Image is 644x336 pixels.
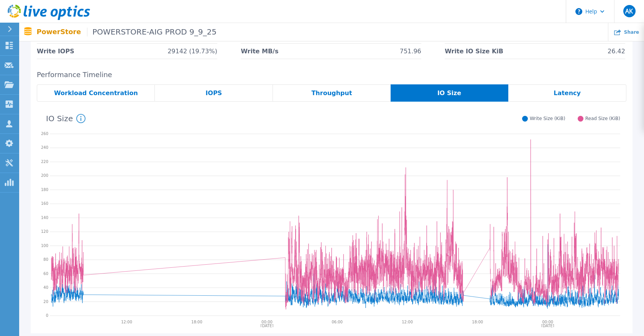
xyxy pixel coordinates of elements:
[402,320,414,324] text: 12:00
[41,146,48,150] text: 240
[46,313,48,318] text: 0
[241,44,278,59] span: Write MB/s
[164,28,217,43] span: 118559 (80.27%)
[205,90,222,96] span: IOPS
[41,132,48,136] text: 260
[168,44,217,59] span: 29142 (19.73%)
[332,320,343,324] text: 06:00
[41,230,48,234] text: 120
[608,44,625,59] span: 26.42
[37,44,74,59] span: Write IOPS
[437,90,461,96] span: IO Size
[262,320,273,324] text: 00:00
[311,90,352,96] span: Throughput
[400,44,421,59] span: 751.96
[37,28,73,43] span: Read IOPS
[473,320,484,324] text: 18:00
[43,300,48,304] text: 20
[37,71,626,79] h2: Performance Timeline
[585,116,620,122] span: Read Size (KiB)
[41,188,48,192] text: 180
[241,28,277,43] span: Read MB/s
[554,90,581,96] span: Latency
[37,28,217,36] p: PowerStore
[121,320,132,324] text: 12:00
[54,90,138,96] span: Workload Concentration
[41,216,48,220] text: 140
[445,44,503,59] span: Write IO Size KiB
[611,28,625,43] span: 36.3
[41,244,48,248] text: 100
[261,324,274,328] text: [DATE]
[46,114,85,123] h4: IO Size
[192,320,203,324] text: 18:00
[445,28,502,43] span: Read IO Size KiB
[43,272,48,276] text: 60
[87,28,217,36] span: POWERSTORE-AIG PROD 9_9_25
[43,258,48,262] text: 80
[396,28,421,43] span: 4203.13
[41,174,48,178] text: 200
[625,8,633,14] span: AK
[624,30,639,35] span: Share
[542,324,555,328] text: [DATE]
[530,116,565,122] span: Write Size (KiB)
[43,285,48,290] text: 40
[41,160,48,164] text: 220
[543,320,554,324] text: 00:00
[41,202,48,206] text: 160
